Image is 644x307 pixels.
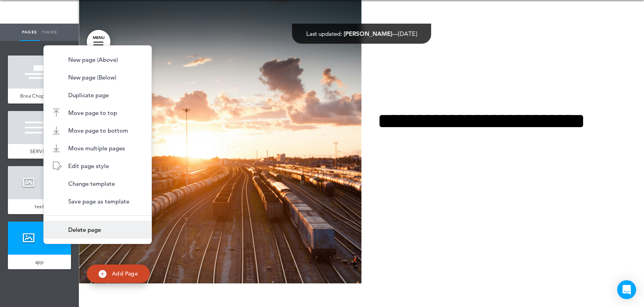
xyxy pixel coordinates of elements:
span: New page (Below) [68,74,116,81]
span: Move page to bottom [68,127,128,134]
span: Edit page style [68,162,109,170]
span: New page (Above) [68,56,118,63]
span: Duplicate page [68,91,109,99]
span: Move multiple pages [68,144,125,152]
span: Delete page [68,226,101,233]
span: Move page to top [68,109,117,117]
span: Save page as template [68,198,129,205]
span: Change template [68,180,115,187]
div: Open Intercom Messenger [617,280,636,299]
